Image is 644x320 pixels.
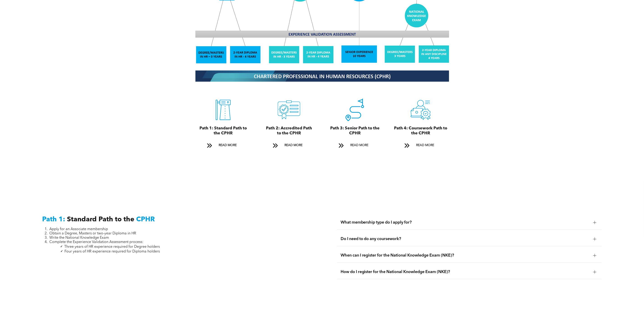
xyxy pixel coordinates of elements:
span: Path 1: [42,216,65,223]
span: Path 4: Coursework Path to the CPHR [394,126,447,135]
span: READ MORE [217,141,238,150]
span: CPHR [136,216,155,223]
span: Path 1: Standard Path to the CPHR [199,126,247,135]
span: Standard Path to the [67,216,134,223]
span: How do I register for the National Knowledge Exam (NKE)? [341,270,590,275]
span: Write the National Knowledge Exam [49,236,109,240]
span: When can I register for the National Knowledge Exam (NKE)? [341,253,590,258]
span: Four years of HR experience required for Diploma holders [64,250,160,254]
span: Complete the Experience Validation Assessment process: [49,241,143,244]
span: Do I need to do any coursework? [341,237,590,242]
a: READ MORE [204,141,243,150]
a: READ MORE [270,141,308,150]
a: READ MORE [335,141,374,150]
span: Path 3: Senior Path to the CPHR [330,126,380,135]
span: Three years of HR experience required for Degree holders [64,245,160,249]
span: What membership type do I apply for? [341,220,590,225]
span: Obtain a Degree, Masters or two-year Diploma in HR [49,232,136,236]
span: Path 2: Accredited Path to the CPHR [266,126,312,135]
a: READ MORE [401,141,440,150]
span: READ MORE [283,141,304,150]
span: READ MORE [415,141,436,150]
span: READ MORE [349,141,370,150]
span: Apply for an Associate membership [49,228,108,231]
